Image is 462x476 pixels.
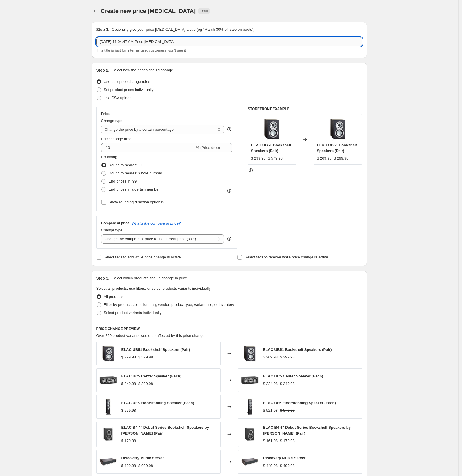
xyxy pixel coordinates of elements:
img: ub5_SHOPIFY_80x.jpg [326,117,350,141]
img: B4_Shopify_80x.jpg [99,426,117,443]
button: Price change jobs [92,7,100,15]
p: Optionally give your price [MEDICAL_DATA] a title (eg "March 30% off sale on boots") [112,27,254,32]
div: $ 299.98 [121,354,136,360]
span: Change type [101,228,123,232]
strike: $ 399.98 [138,381,153,387]
span: Show rounding direction options? [109,200,164,204]
span: ELAC UB51 Bookshelf Speakers (Pair) [251,143,291,153]
span: ELAC UF5 Floorstanding Speaker (Each) [121,401,194,405]
div: $ 269.98 [317,156,332,161]
img: uc5_Shopify_80x.jpg [241,371,259,389]
span: Filter by product, collection, tag, vendor, product type, variant title, or inventory [104,302,234,307]
span: ELAC UF5 Floorstanding Speaker (Each) [263,401,336,405]
span: Set product prices individually [104,87,154,92]
span: Use bulk price change rules [104,79,150,84]
span: ELAC B4 4" Debut Series Bookshelf Speakers by [PERSON_NAME] (Pair) [263,425,351,435]
span: Draft [200,9,208,13]
span: % (Price drop) [196,145,220,150]
div: $ 161.98 [263,438,278,444]
span: Discovery Music Server [263,456,306,460]
span: Round to nearest .01 [109,163,144,167]
span: End prices in .99 [109,179,137,183]
span: Change type [101,118,123,123]
span: ELAC B4 4" Debut Series Bookshelf Speakers by [PERSON_NAME] (Pair) [121,425,209,435]
span: End prices in a certain number [109,187,160,192]
span: Create new price [MEDICAL_DATA] [101,8,196,14]
span: This title is just for internal use, customers won't see it [96,48,186,52]
h6: PRICE CHANGE PREVIEW [96,327,362,331]
span: ELAC UB51 Bookshelf Speakers (Pair) [121,347,190,352]
div: $ 521.98 [263,408,278,413]
span: Select tags to add while price change is active [104,255,181,259]
div: $ 269.98 [263,354,278,360]
div: help [226,126,232,132]
img: ub5_SHOPIFY_80x.jpg [241,345,259,362]
div: $ 224.98 [263,381,278,387]
div: $ 449.98 [263,463,278,469]
div: help [226,236,232,242]
p: Select how the prices should change [112,67,173,73]
div: $ 299.98 [251,156,266,161]
input: 30% off holiday sale [96,37,362,46]
strike: $ 249.98 [280,381,295,387]
span: Select tags to remove while price change is active [245,255,328,259]
img: B4_Shopify_80x.jpg [241,426,259,443]
p: Select which products should change in price [112,275,187,281]
button: What's the compare at price? [132,221,181,225]
strike: $ 299.98 [280,354,295,360]
div: $ 499.98 [121,463,136,469]
span: ELAC UC5 Center Speaker (Each) [121,374,181,378]
h6: STOREFRONT EXAMPLE [248,107,362,111]
strike: $ 579.98 [138,354,153,360]
span: Select all products, use filters, or select products variants individually [96,286,211,291]
span: ELAC UC5 Center Speaker (Each) [263,374,323,378]
span: All products [104,294,123,299]
span: Use CSV upload [104,96,132,100]
strike: $ 579.98 [280,408,295,413]
img: UF5_Shopify_80x.jpg [99,398,117,415]
strike: $ 579.98 [268,156,283,161]
span: Round to nearest whole number [109,171,162,175]
img: ub5_SHOPIFY_80x.jpg [260,117,283,141]
img: dISCOVERY_sHOPIFY_80x.jpg [241,453,259,470]
input: -15 [101,143,195,152]
div: $ 179.98 [121,438,136,444]
div: $ 249.98 [121,381,136,387]
strike: $ 299.98 [334,156,349,161]
img: UF5_Shopify_80x.jpg [241,398,259,415]
h3: Price [101,112,110,116]
div: $ 579.98 [121,408,136,413]
h2: Step 1. [96,27,110,32]
strike: $ 179.98 [280,438,295,444]
img: ub5_SHOPIFY_80x.jpg [99,345,117,362]
span: ELAC UB51 Bookshelf Speakers (Pair) [317,143,357,153]
span: Rounding [101,155,117,159]
img: dISCOVERY_sHOPIFY_80x.jpg [99,453,117,470]
span: Over 250 product variants would be affected by this price change: [96,333,206,338]
span: Select product variants individually [104,311,161,315]
strike: $ 499.98 [280,463,295,469]
span: Price change amount [101,137,137,141]
span: ELAC UB51 Bookshelf Speakers (Pair) [263,347,332,352]
h2: Step 2. [96,67,110,73]
span: Discovery Music Server [121,456,164,460]
h3: Compare at price [101,221,130,225]
img: uc5_Shopify_80x.jpg [99,371,117,389]
h2: Step 3. [96,275,110,281]
strike: $ 999.98 [138,463,153,469]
